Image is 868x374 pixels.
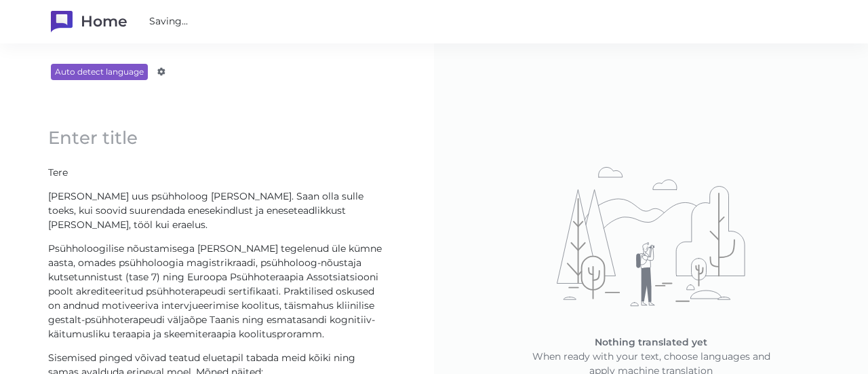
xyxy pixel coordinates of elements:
[595,336,707,348] span: Nothing translated yet
[149,14,188,29] span: Saving...
[41,238,393,345] content: Psühholoogilise nõustamisega [PERSON_NAME] tegelenud üle kümne aasta, omades psühholoogia magistr...
[51,11,73,33] img: TranslateWise logo
[461,132,841,335] img: No translations
[81,11,127,33] h1: Home
[51,11,127,33] a: Home
[41,162,393,184] content: Tere
[41,185,393,236] content: [PERSON_NAME] uus psühholoog [PERSON_NAME]. Saan olla sulle toeks, kui soovid suurendada enesekin...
